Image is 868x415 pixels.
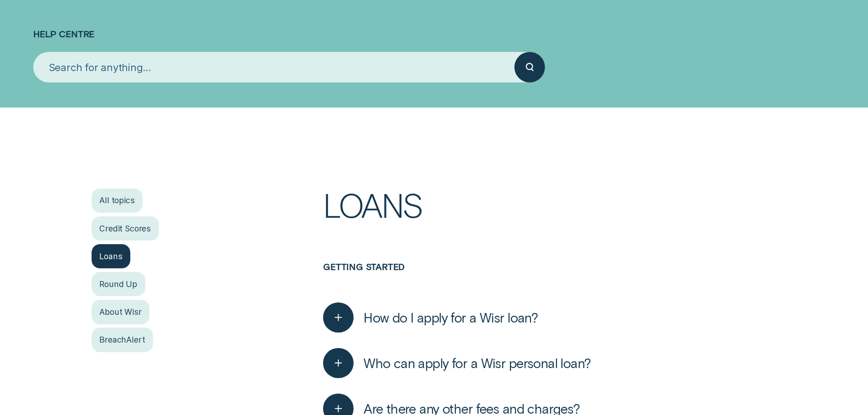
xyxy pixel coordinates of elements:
[92,189,143,213] a: All topics
[92,216,159,241] a: Credit Scores
[514,52,545,82] button: Submit your search query.
[92,272,145,296] a: Round Up
[92,244,131,268] a: Loans
[33,52,514,82] input: Search for anything...
[364,309,538,326] span: How do I apply for a Wisr loan?
[323,189,776,261] h1: Loans
[364,355,591,371] span: Who can apply for a Wisr personal loan?
[92,328,154,352] a: BreachAlert
[92,300,150,324] a: About Wisr
[323,261,776,295] h3: Getting started
[323,302,538,333] button: How do I apply for a Wisr loan?
[323,348,591,379] button: Who can apply for a Wisr personal loan?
